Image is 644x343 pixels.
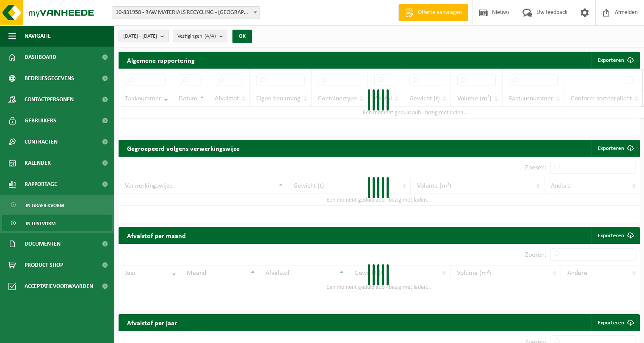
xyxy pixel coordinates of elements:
[26,197,64,213] span: In grafiekvorm
[205,33,216,39] count: (4/4)
[25,152,51,174] span: Kalender
[591,314,639,331] a: Exporteren
[119,30,169,42] button: [DATE] - [DATE]
[25,68,74,89] span: Bedrijfsgegevens
[119,52,203,69] h2: Algemene rapportering
[112,7,260,19] span: 10-831958 - RAW MATERIALS RECYCLING - HOBOKEN
[2,215,112,231] a: In lijstvorm
[416,8,464,17] span: Offerte aanvragen
[25,254,63,276] span: Product Shop
[398,4,468,21] a: Offerte aanvragen
[25,174,57,195] span: Rapportage
[119,140,248,156] h2: Gegroepeerd volgens verwerkingswijze
[2,197,112,213] a: In grafiekvorm
[25,47,56,68] span: Dashboard
[591,52,639,69] button: Exporteren
[26,216,55,232] span: In lijstvorm
[119,227,194,243] h2: Afvalstof per maand
[232,30,252,43] button: OK
[591,227,639,244] a: Exporteren
[119,314,185,331] h2: Afvalstof per jaar
[591,140,639,157] a: Exporteren
[25,25,51,47] span: Navigatie
[25,276,93,297] span: Acceptatievoorwaarden
[25,110,56,131] span: Gebruikers
[123,30,157,43] span: [DATE] - [DATE]
[177,30,216,43] span: Vestigingen
[25,131,58,152] span: Contracten
[25,233,61,254] span: Documenten
[173,30,227,42] button: Vestigingen(4/4)
[25,89,74,110] span: Contactpersonen
[112,6,260,19] span: 10-831958 - RAW MATERIALS RECYCLING - HOBOKEN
